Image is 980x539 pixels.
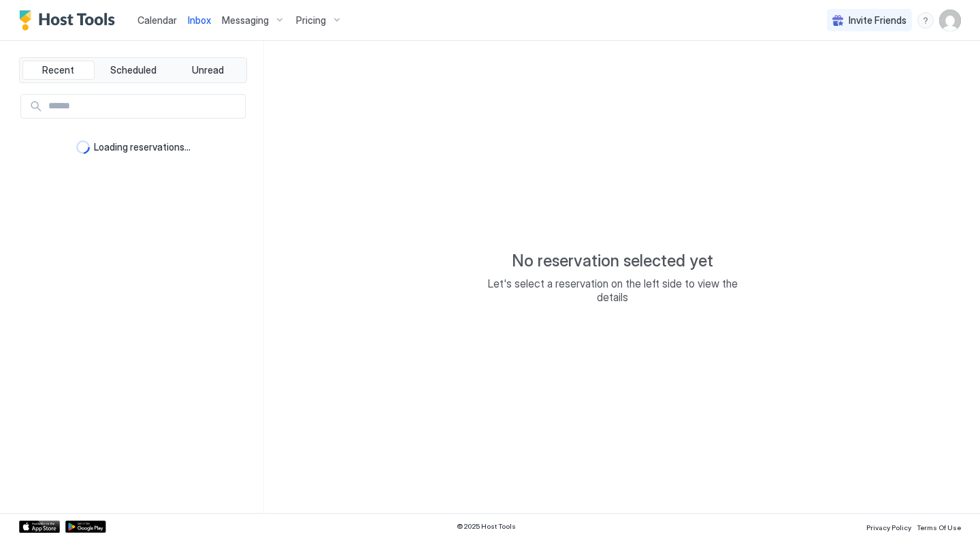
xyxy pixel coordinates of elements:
span: Inbox [188,14,211,26]
div: loading [76,140,90,154]
span: Terms Of Use [917,523,961,532]
span: Loading reservations... [94,141,191,153]
a: Calendar [137,13,177,27]
span: Scheduled [110,64,157,76]
button: Unread [171,61,244,80]
button: Scheduled [97,61,169,80]
span: Pricing [296,14,326,27]
span: Recent [42,64,74,76]
a: App Store [19,521,60,533]
a: Inbox [188,13,211,27]
div: User profile [939,10,961,31]
button: Recent [22,61,95,80]
div: menu [917,12,934,29]
span: No reservation selected yet [512,251,713,271]
span: Privacy Policy [866,523,911,532]
a: Privacy Policy [866,519,911,534]
a: Host Tools Logo [19,10,121,31]
span: Let's select a reservation on the left side to view the details [476,277,749,304]
span: Messaging [222,14,269,27]
span: Unread [192,64,224,76]
div: tab-group [19,57,247,83]
a: Terms Of Use [917,519,961,534]
span: Invite Friends [849,14,906,27]
input: Input Field [43,95,245,118]
a: Google Play Store [65,521,106,533]
span: Calendar [137,14,177,26]
span: © 2025 Host Tools [457,522,516,531]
